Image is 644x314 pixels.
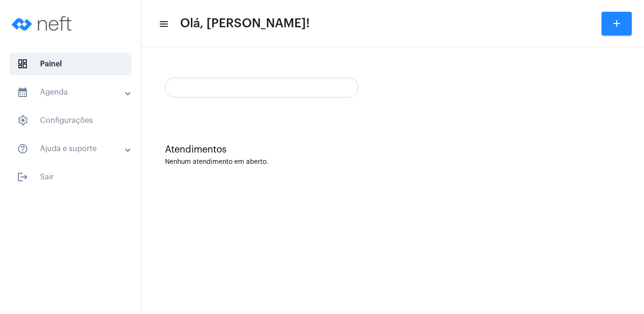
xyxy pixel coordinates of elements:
[9,109,132,132] span: Configurações
[6,137,141,160] mat-expansion-panel-header: sidenav iconAjuda e suporte
[17,143,28,154] mat-icon: sidenav icon
[17,143,126,154] mat-panel-title: Ajuda e suporte
[165,159,620,166] div: Nenhum atendimento em aberto.
[6,81,141,104] mat-expansion-panel-header: sidenav iconAgenda
[17,87,126,98] mat-panel-title: Agenda
[17,171,28,183] mat-icon: sidenav icon
[17,58,28,70] span: sidenav icon
[9,53,132,75] span: Painel
[165,145,620,155] div: Atendimentos
[17,87,28,98] mat-icon: sidenav icon
[9,166,132,188] span: Sair
[158,18,168,30] mat-icon: sidenav icon
[8,5,78,42] img: logo-neft-novo-2.png
[17,115,28,126] span: sidenav icon
[180,16,310,31] span: Olá, [PERSON_NAME]!
[611,18,622,29] mat-icon: add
